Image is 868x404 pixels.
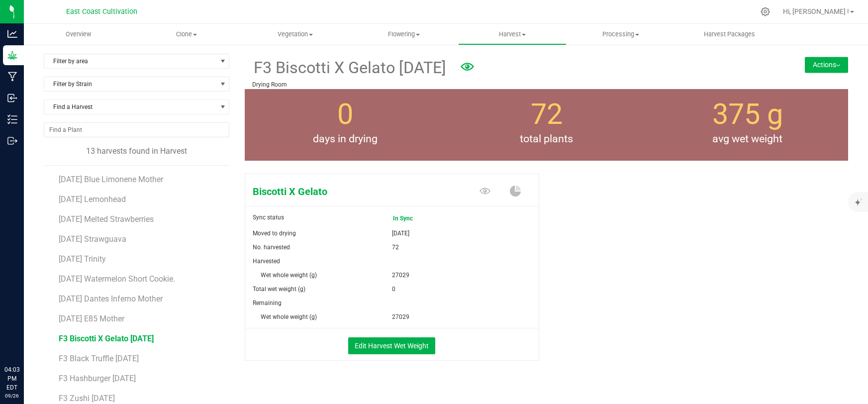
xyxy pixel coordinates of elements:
[59,175,163,184] span: [DATE] Blue Limonene Mother
[59,374,136,383] span: F3 Hashburger [DATE]
[261,272,317,279] span: Wet whole weight (g)
[245,131,446,147] span: days in drying
[59,314,124,323] span: [DATE] E85 Mother
[59,195,126,204] span: [DATE] Lemonhead
[253,244,290,251] span: No. harvested
[52,30,104,39] span: Overview
[392,240,399,254] span: 72
[348,337,435,354] button: Edit Harvest Wet Weight
[392,310,409,324] span: 27029
[133,30,240,39] span: Clone
[59,334,154,343] span: F3 Biscotti X Gelato [DATE]
[647,131,848,147] span: avg wet weight
[132,24,241,45] a: Clone
[44,123,229,137] input: NO DATA FOUND
[392,282,395,296] span: 0
[7,136,17,146] inline-svg: Outbound
[350,30,458,39] span: Flowering
[392,210,434,226] span: In Sync
[59,294,163,303] span: [DATE] Dantes Inferno Mother
[7,93,17,103] inline-svg: Inbound
[59,214,154,224] span: [DATE] Melted Strawberries
[252,89,438,161] group-info-box: Days in drying
[44,100,216,114] span: Find a Harvest
[712,98,783,131] span: 375 g
[59,254,106,264] span: [DATE] Trinity
[690,30,769,39] span: Harvest Packages
[29,323,41,335] iframe: Resource center unread badge
[7,50,17,60] inline-svg: Grow
[216,54,229,68] span: select
[7,72,17,82] inline-svg: Manufacturing
[531,98,563,131] span: 72
[459,30,566,39] span: Harvest
[44,145,229,157] div: 13 harvests found in Harvest
[44,77,216,91] span: Filter by Strain
[253,214,284,221] span: Sync status
[59,394,115,403] span: F3 Zushi [DATE]
[253,300,282,306] span: Remaining
[392,268,409,282] span: 27029
[7,114,17,124] inline-svg: Inventory
[567,30,675,39] span: Processing
[261,313,317,320] span: Wet whole weight (g)
[805,57,848,73] button: Actions
[392,226,409,240] span: [DATE]
[759,7,772,16] div: Manage settings
[253,230,296,237] span: Moved to drying
[241,30,349,39] span: Vegetation
[10,324,40,354] iframe: Resource center
[59,274,175,284] span: [DATE] Watermelon Short Cookie.
[337,98,353,131] span: 0
[7,29,17,39] inline-svg: Analytics
[59,354,139,363] span: F3 Black Truffle [DATE]
[655,89,841,161] group-info-box: Average wet flower weight
[567,24,675,45] a: Processing
[446,131,647,147] span: total plants
[4,365,19,392] p: 04:03 PM EDT
[59,234,126,244] span: [DATE] Strawguava
[252,56,446,80] span: F3 Biscotti X Gelato [DATE]
[24,24,132,45] a: Overview
[44,54,216,68] span: Filter by area
[350,24,458,45] a: Flowering
[241,24,349,45] a: Vegetation
[458,24,567,45] a: Harvest
[393,211,433,225] span: In Sync
[783,7,849,15] span: Hi, [PERSON_NAME] !
[245,184,440,199] span: Biscotti X Gelato
[253,286,305,293] span: Total wet weight (g)
[454,89,640,161] group-info-box: Total number of plants
[252,80,740,89] p: Drying Room
[66,7,137,16] span: East Coast Cultivation
[675,24,783,45] a: Harvest Packages
[4,392,19,400] p: 09/26
[253,258,280,265] span: Harvested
